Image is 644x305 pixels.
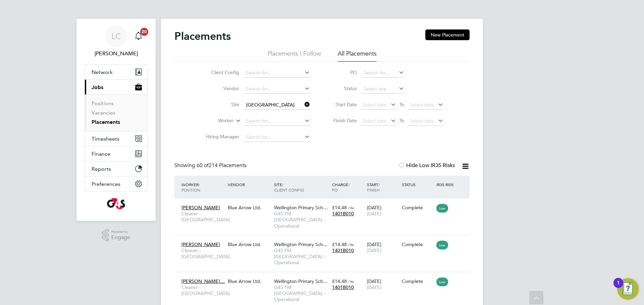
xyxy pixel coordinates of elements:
[348,242,354,247] span: / hr
[402,241,433,247] div: Complete
[362,68,404,78] input: Search for...
[244,68,310,78] input: Search for...
[274,284,329,303] span: G4S FM [GEOGRAPHIC_DATA] - Operational
[617,278,639,300] button: Open Resource Center, 1 new notification
[92,136,119,142] span: Timesheets
[330,178,365,196] div: Charge
[174,162,248,169] div: Showing
[85,176,147,191] button: Preferences
[244,133,310,142] input: Search for...
[92,84,103,90] span: Jobs
[181,182,200,193] span: / Position
[181,241,220,247] span: [PERSON_NAME]
[111,235,130,240] span: Engage
[244,84,310,94] input: Search for...
[348,205,354,210] span: / hr
[201,69,239,75] label: Client Config
[327,69,357,75] label: PO
[92,166,111,172] span: Reports
[332,211,354,217] span: 1401B010
[85,198,148,209] a: Go to home page
[363,118,387,124] span: Select date
[402,278,433,284] div: Complete
[244,100,310,110] input: Search for...
[85,25,148,58] a: LC[PERSON_NAME]
[244,117,310,126] input: Search for...
[365,238,400,257] div: [DATE]
[226,238,272,251] div: Blue Arrow Ltd.
[398,162,455,169] label: Hide Low IR35 Risks
[367,247,381,253] span: [DATE]
[397,116,406,125] span: To
[272,178,330,196] div: Site
[111,32,121,41] span: LC
[274,278,328,284] span: Wellington Primary Sch…
[327,85,357,91] label: Status
[327,118,357,124] label: Finish Date
[617,283,620,292] div: 1
[365,201,400,220] div: [DATE]
[274,205,328,211] span: Wellington Primary Sch…
[85,161,147,176] button: Reports
[180,178,226,196] div: Worker
[140,28,148,36] span: 20
[410,102,434,108] span: Select date
[367,182,380,193] span: / Finish
[435,178,458,190] div: IR35 Risk
[365,275,400,294] div: [DATE]
[274,241,328,247] span: Wellington Primary Sch…
[180,275,470,280] a: [PERSON_NAME]…Cleaner - [GEOGRAPHIC_DATA]Blue Arrow Ltd.Wellington Primary Sch…G4S FM [GEOGRAPHIC...
[332,182,350,193] span: / PO
[410,118,434,124] span: Select date
[181,205,220,211] span: [PERSON_NAME]
[132,25,145,47] a: 20
[197,162,247,169] span: 214 Placements
[107,198,125,209] img: g4s-logo-retina.png
[201,101,239,107] label: Site
[111,229,130,235] span: Powered by
[436,241,448,249] span: Low
[348,279,354,284] span: / hr
[181,284,224,296] span: Cleaner - [GEOGRAPHIC_DATA]
[201,134,239,140] label: Hiring Manager
[181,278,225,284] span: [PERSON_NAME]…
[180,201,470,207] a: [PERSON_NAME]Cleaner - [GEOGRAPHIC_DATA]Blue Arrow Ltd.Wellington Primary Sch…G4S FM [GEOGRAPHIC_...
[397,100,406,109] span: To
[274,182,304,193] span: / Client Config
[92,109,115,116] a: Vacancies
[436,278,448,286] span: Low
[226,275,272,288] div: Blue Arrow Ltd.
[181,211,224,223] span: Cleaner - [GEOGRAPHIC_DATA]
[365,178,400,196] div: Start
[274,247,329,266] span: G4S FM [GEOGRAPHIC_DATA] - Operational
[402,205,433,211] div: Complete
[92,100,114,106] a: Positions
[201,85,239,91] label: Vendor
[338,50,377,62] li: All Placements
[327,101,357,107] label: Start Date
[226,201,272,214] div: Blue Arrow Ltd.
[92,151,110,157] span: Finance
[102,229,130,242] a: Powered byEngage
[332,247,354,253] span: 1401B010
[85,65,147,79] button: Network
[174,29,231,43] h2: Placements
[400,178,435,190] div: Status
[332,241,347,247] span: £14.48
[332,278,347,284] span: £14.48
[436,204,448,213] span: Low
[425,29,470,40] button: New Placement
[367,211,381,217] span: [DATE]
[197,162,209,169] span: 60 of
[92,69,113,75] span: Network
[76,19,156,221] nav: Main navigation
[85,146,147,161] button: Finance
[268,50,321,62] li: Placements I Follow
[85,50,148,58] span: Lilingxi Chen
[332,205,347,211] span: £14.48
[226,178,272,190] div: Vendor
[367,284,381,290] span: [DATE]
[195,118,233,124] label: Worker
[85,80,147,94] button: Jobs
[85,94,147,131] div: Jobs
